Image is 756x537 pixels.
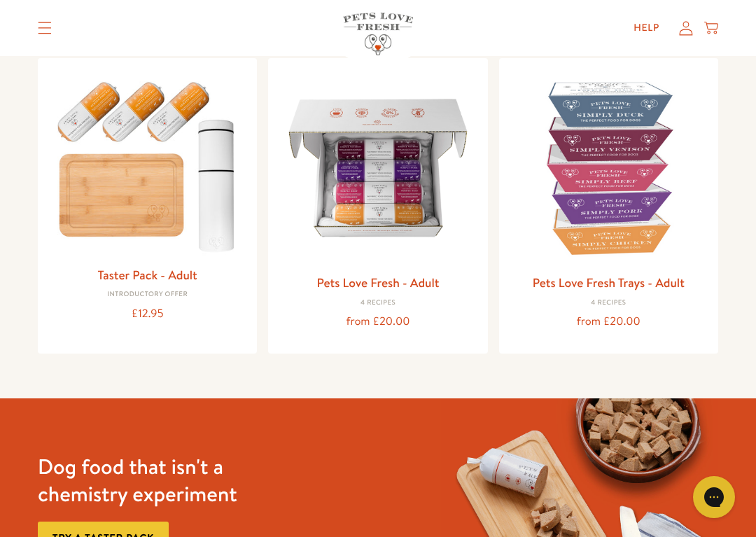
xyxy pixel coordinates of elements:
[38,453,315,508] h3: Dog food that isn't a chemistry experiment
[27,11,63,46] summary: Translation missing: en.sections.header.menu
[510,312,707,331] div: from £20.00
[279,312,476,331] div: from £20.00
[49,291,246,299] div: Introductory Offer
[533,274,685,291] a: Pets Love Fresh Trays - Adult
[343,13,413,55] img: Pets Love Fresh
[510,69,707,266] img: Pets Love Fresh Trays - Adult
[316,274,439,291] a: Pets Love Fresh - Adult
[49,69,246,258] img: Taster Pack - Adult
[686,471,742,523] iframe: Gorgias live chat messenger
[279,69,476,266] img: Pets Love Fresh - Adult
[49,305,246,323] div: £12.95
[98,266,197,284] a: Taster Pack - Adult
[279,299,476,307] div: 4 Recipes
[510,299,707,307] div: 4 Recipes
[622,14,671,42] a: Help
